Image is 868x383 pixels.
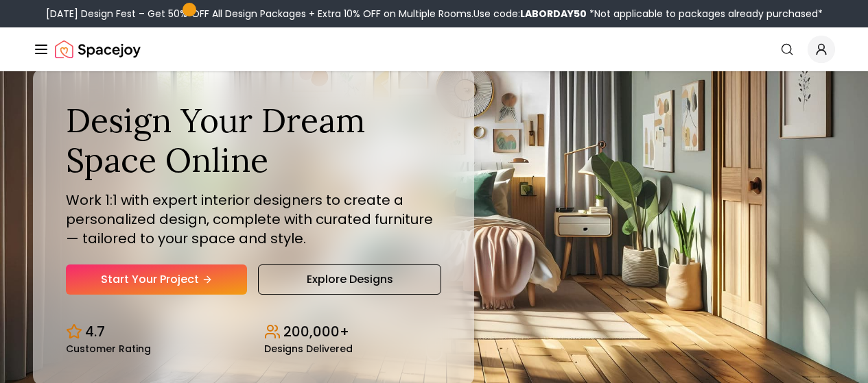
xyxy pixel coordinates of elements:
b: LABORDAY50 [520,7,587,21]
span: *Not applicable to packages already purchased* [587,7,823,21]
div: Design stats [66,311,441,354]
a: Explore Designs [258,264,441,295]
h1: Design Your Dream Space Online [66,101,441,180]
p: 4.7 [85,322,105,341]
p: 200,000+ [283,322,349,341]
a: Spacejoy [55,36,141,63]
a: Start Your Project [66,264,247,295]
nav: Global [33,27,835,71]
p: Work 1:1 with expert interior designers to create a personalized design, complete with curated fu... [66,190,441,248]
small: Customer Rating [66,344,151,354]
small: Designs Delivered [264,344,353,354]
span: Use code: [473,7,587,21]
div: [DATE] Design Fest – Get 50% OFF All Design Packages + Extra 10% OFF on Multiple Rooms. [46,7,823,21]
img: Spacejoy Logo [55,36,141,63]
